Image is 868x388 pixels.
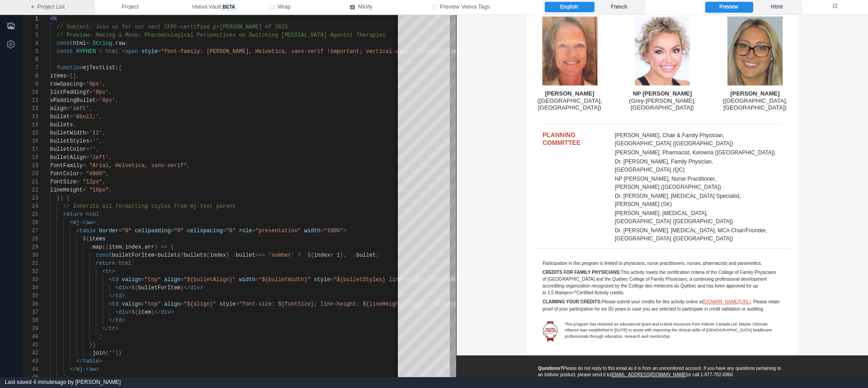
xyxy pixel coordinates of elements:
div: 31 [22,259,38,268]
div: 45 [22,374,38,382]
span: }</ [151,309,161,316]
span: , [102,179,105,185]
div: 6 [22,56,38,64]
span: ` [304,252,307,259]
span: > [115,326,118,332]
div: 10 [22,88,38,96]
span: function [57,65,83,71]
span: ; [125,40,128,47]
span: + [330,252,333,259]
span: }</ [180,285,190,291]
span: "100%" [324,228,343,234]
div: 33 [22,276,38,284]
span: "0" [174,228,184,234]
span: >${ [128,309,138,316]
span: , [102,81,105,87]
div: 36 [22,300,38,308]
span: ? [297,252,301,259]
div: 8 [22,72,38,80]
span: td [115,317,122,324]
span: = [89,138,92,144]
div: 24 [22,202,38,211]
span: width [304,228,321,234]
span: </ [109,317,115,324]
span: (( [102,244,108,250]
span: align [164,277,180,283]
span: > [96,366,99,373]
span: Minify [358,3,373,11]
div: 13 [22,113,38,121]
span: '0px' [93,89,109,96]
span: , [122,244,125,250]
span: ) [154,244,157,250]
span: bulletForItem [138,285,180,291]
div: 4 [22,39,38,48]
span: 'number' [269,252,295,259]
span: "font-family: [PERSON_NAME], Helvetica, sans-serif !import [161,48,350,55]
span: '' [109,350,115,356]
span: ${ [83,236,89,242]
span: > [122,317,125,324]
span: rowSpacing [50,81,83,87]
span: = [321,228,324,234]
span: "presentation" [255,228,301,234]
span: [ [207,252,210,259]
span: "${bulletWidth}" [259,277,311,283]
textarea: Editor content;Press Alt+F1 for Accessibility Options. [50,15,51,23]
span: , [142,244,145,250]
span: HYPHEN [76,48,96,55]
span: [PERSON_NAME] of 2025 [219,24,288,30]
span: '0px' [86,81,102,87]
span: ant; vertical-align: baseline !important;" [350,48,486,55]
span: style [220,301,236,307]
span: = [86,130,89,136]
span: border [99,228,118,234]
span: div [190,285,200,291]
span: bulletAlign [50,154,86,161]
span: '&bull;' [73,114,99,120]
span: ‑ [246,357,248,362]
span: < [70,220,73,226]
span: style [142,48,158,55]
span: Project [122,3,139,11]
span: bulletForItem [112,252,155,259]
span: , [89,105,92,112]
span: "top" [145,301,161,307]
span: beta [221,3,237,11]
span: "top" [145,277,161,283]
span: const [57,40,73,47]
span: bullet [236,252,255,259]
div: 14 [22,121,38,129]
span: align [164,301,180,307]
span: , [105,171,108,177]
span: { [171,244,174,250]
span: { [66,195,70,201]
div: 11 [22,96,38,105]
span: = [83,187,86,193]
span: , [109,89,112,96]
div: 1 [22,15,38,23]
span: = [154,252,157,259]
div: 19 [22,162,38,170]
span: , [115,97,118,104]
span: item [109,244,122,250]
div: 40 [22,333,38,341]
span: String [93,40,112,47]
div: 16 [22,137,38,145]
span: '12' [89,130,102,136]
span: 'left' [70,105,89,112]
span: = [180,277,184,283]
span: "font-size: ${fontSize}; line-height: ${lineHeight [239,301,402,307]
span: "12px" [83,179,102,185]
